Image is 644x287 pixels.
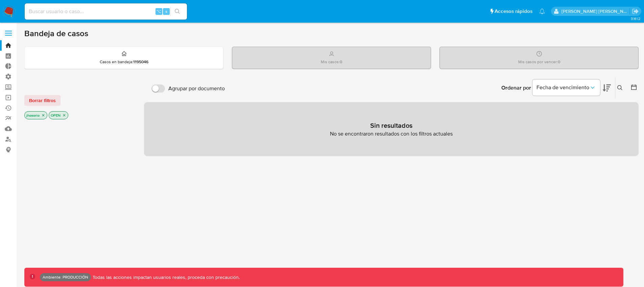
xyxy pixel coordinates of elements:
[165,8,167,15] span: s
[562,8,630,15] p: jhon.osorio@mercadolibre.com.co
[91,274,240,281] p: Todas las acciones impactan usuarios reales, proceda con precaución.
[495,8,532,15] span: Accesos rápidos
[25,7,187,16] input: Buscar usuario o caso...
[632,8,639,15] a: Salir
[170,7,184,16] button: search-icon
[539,8,545,14] a: Notificaciones
[156,8,161,15] span: ⌥
[43,276,88,279] p: Ambiente: PRODUCCIÓN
